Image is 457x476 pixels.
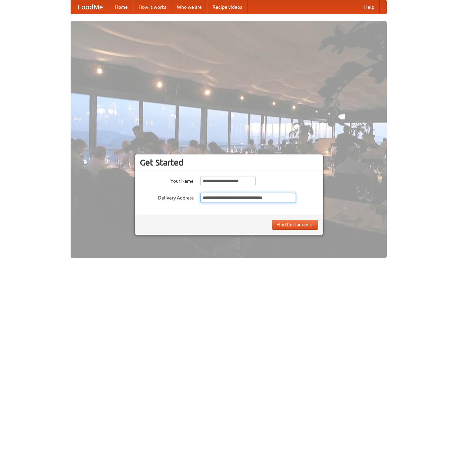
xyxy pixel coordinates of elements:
label: Your Name [140,176,194,184]
a: How it works [133,0,172,14]
a: Recipe videos [207,0,247,14]
a: Who we are [172,0,207,14]
label: Delivery Address [140,193,194,201]
h3: Get Started [140,157,318,168]
a: Home [110,0,133,14]
button: Find Restaurants! [272,220,318,230]
a: FoodMe [71,0,110,14]
a: Help [359,0,380,14]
